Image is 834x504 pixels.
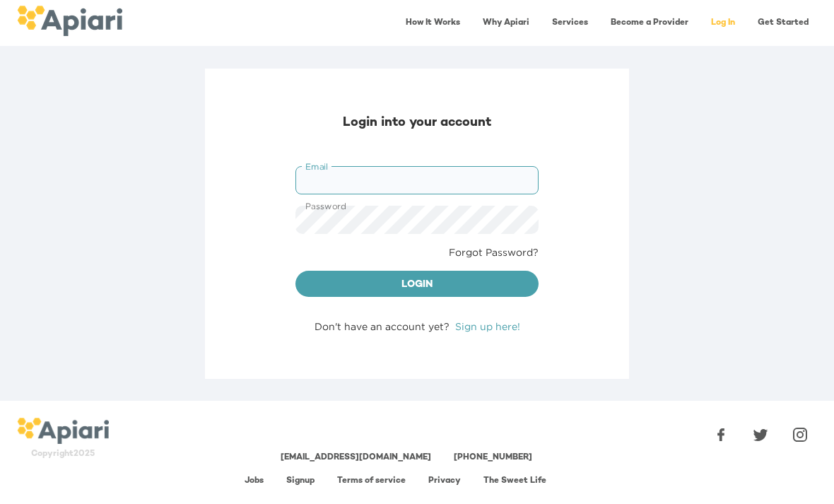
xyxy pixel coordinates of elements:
a: The Sweet Life [483,476,546,486]
a: Become a Provider [602,8,697,37]
a: Signup [286,476,315,486]
a: Get Started [749,8,817,37]
a: How It Works [397,8,469,37]
a: Terms of service [337,476,406,486]
span: Login [307,276,527,294]
a: Why Apiari [474,8,538,37]
img: logo [17,6,122,36]
a: Privacy [428,476,461,486]
div: Copyright 2025 [17,448,109,460]
div: [PHONE_NUMBER] [454,452,532,464]
div: Don't have an account yet? [295,320,539,334]
button: Login [295,271,539,298]
a: Jobs [245,476,264,486]
div: Login into your account [295,114,539,132]
a: Services [544,8,597,37]
a: [EMAIL_ADDRESS][DOMAIN_NAME] [281,453,431,462]
img: logo [17,418,109,445]
a: Sign up here! [455,321,520,332]
a: Forgot Password? [449,245,539,259]
a: Log In [703,8,744,37]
